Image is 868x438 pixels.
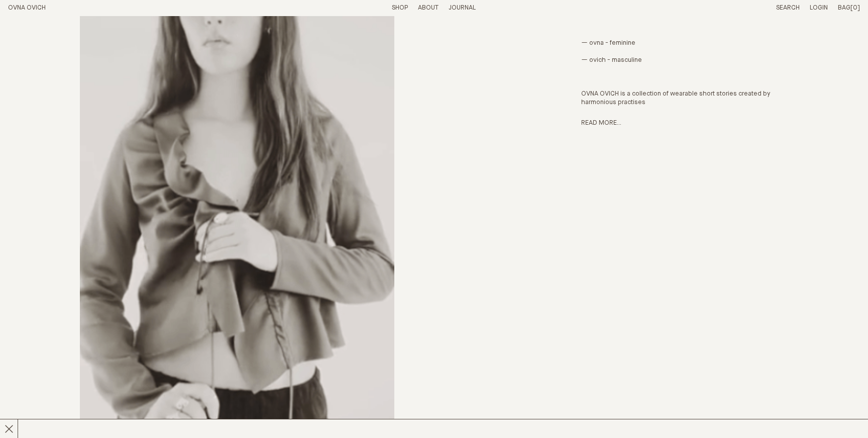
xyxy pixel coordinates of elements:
a: Shop [392,5,408,11]
summary: About [418,4,439,13]
a: Read more... [581,120,621,126]
a: Search [776,5,800,11]
a: Home [8,5,46,11]
span: Bag [838,5,850,11]
a: Login [810,5,828,11]
p: — ovna - feminine — ovich - masculine OVNA OVICH is a collection of wearable short stories create... [581,39,788,107]
a: Journal [449,5,476,11]
span: [0] [850,5,860,11]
